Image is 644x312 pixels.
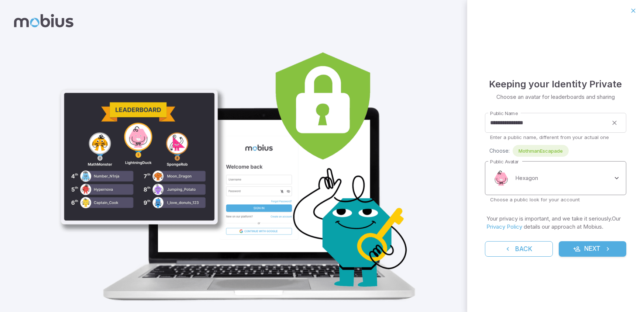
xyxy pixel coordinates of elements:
[486,223,522,230] a: Privacy Policy
[490,167,512,189] img: hexagon.svg
[490,196,621,203] p: Choose a public look for your account
[513,147,569,155] span: MothmanEscapade
[490,134,621,141] p: Enter a public name, different from your actual one
[485,241,553,257] button: Back
[496,93,615,101] p: Choose an avatar for leaderboards and sharing
[54,21,424,308] img: student_6-illustration
[486,215,625,231] p: Your privacy is important, and we take it seriously. Our details our approach at Mobius.
[489,77,622,91] h4: Keeping your Identity Private
[513,145,569,157] div: MothmanEscapade
[489,145,626,157] div: Choose:
[608,116,621,129] button: clear
[490,158,519,165] label: Public Avatar
[559,241,627,257] button: Next
[490,110,518,117] label: Public Name
[515,174,538,182] p: Hexagon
